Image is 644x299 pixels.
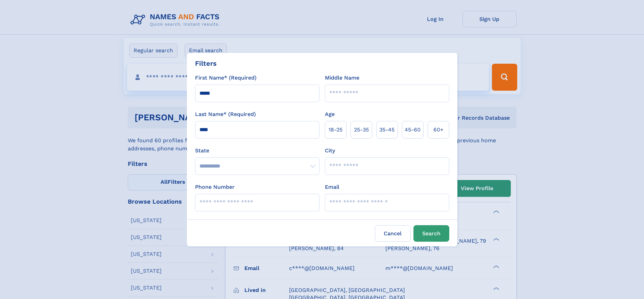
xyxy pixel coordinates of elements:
span: 25‑35 [354,126,369,134]
label: Last Name* (Required) [195,110,256,118]
div: Filters [195,58,217,68]
label: Middle Name [325,74,359,82]
label: Cancel [375,225,411,242]
span: 45‑60 [405,126,421,134]
label: State [195,147,319,155]
label: First Name* (Required) [195,74,257,82]
span: 60+ [433,126,444,134]
label: Age [325,110,335,118]
label: City [325,147,335,155]
button: Search [413,225,449,242]
label: Phone Number [195,183,235,191]
label: Email [325,183,339,191]
span: 18‑25 [329,126,342,134]
span: 35‑45 [379,126,395,134]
